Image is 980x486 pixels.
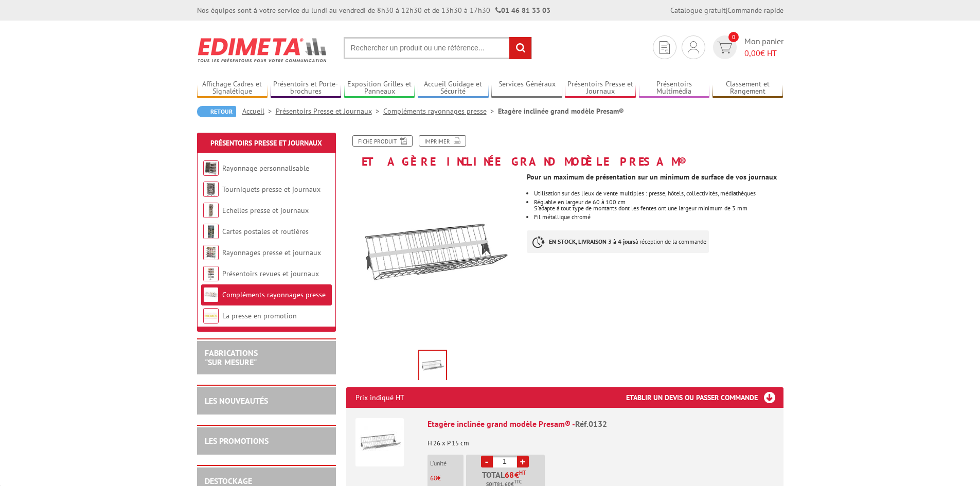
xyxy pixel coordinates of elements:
a: Accueil [242,106,276,116]
img: La presse en promotion [203,308,219,323]
img: Compléments rayonnages presse [203,287,219,302]
a: Echelles presse et journaux [222,206,309,215]
a: Présentoirs Presse et Journaux [210,138,322,148]
img: Rayonnages presse et journaux [203,245,219,260]
a: Accueil Guidage et Sécurité [418,80,489,97]
a: - [481,456,493,467]
a: Compléments rayonnages presse [383,106,498,116]
li: Réglable en largeur de 60 à 100 cm S'adapte à tout type de montants dont les fentes ont une large... [534,199,783,211]
a: DESTOCKAGE [205,476,252,486]
a: LES PROMOTIONS [205,436,269,446]
img: complements_rayonnages_0132.jpg [346,173,520,346]
h3: Etablir un devis ou passer commande [626,387,783,408]
p: H 26 x P 15 cm [427,433,774,447]
a: Tourniquets presse et journaux [222,185,320,194]
strong: EN STOCK, LIVRAISON 3 à 4 jours [549,238,635,245]
a: Cartes postales et routières [222,227,309,236]
span: 0,00 [744,48,760,58]
a: Présentoirs revues et journaux [222,269,319,278]
img: Etagère inclinée grand modèle Presam® [355,418,404,466]
div: | [670,5,783,15]
span: Réf.0132 [575,419,607,429]
input: rechercher [509,37,531,59]
a: Rayonnages presse et journaux [222,248,321,257]
strong: Pour un maximum de présentation sur un minimum de surface de vos journaux [527,172,777,182]
a: La presse en promotion [222,311,297,320]
img: Edimeta [197,31,328,69]
div: Nos équipes sont à votre service du lundi au vendredi de 8h30 à 12h30 et de 13h30 à 17h30 [197,5,550,15]
img: complements_rayonnages_0132.jpg [419,351,446,383]
li: Etagère inclinée grand modèle Presam® [498,106,624,116]
img: Rayonnage personnalisable [203,160,219,176]
sup: TTC [514,479,522,484]
p: L'unité [430,460,464,467]
a: Classement et Rangement [712,80,783,97]
img: Présentoirs revues et journaux [203,266,219,281]
img: devis rapide [688,41,699,53]
div: Etagère inclinée grand modèle Presam® - [427,418,774,430]
a: Services Généraux [491,80,562,97]
a: Présentoirs Presse et Journaux [276,106,383,116]
li: Utilisation sur des lieux de vente multiples : presse, hôtels, collectivités, médiathèques [534,190,783,196]
a: Imprimer [419,135,466,147]
a: devis rapide 0 Mon panier 0,00€ HT [710,35,783,59]
p: à réception de la commande [527,230,709,253]
a: Rayonnage personnalisable [222,164,309,173]
a: Fiche produit [352,135,413,147]
sup: HT [519,469,526,476]
p: Prix indiqué HT [355,387,404,408]
span: € [514,471,519,479]
img: devis rapide [717,42,732,53]
img: Cartes postales et routières [203,224,219,239]
a: Exposition Grilles et Panneaux [344,80,415,97]
span: 68 [430,474,437,482]
span: 68 [505,471,514,479]
a: Compléments rayonnages presse [222,290,326,299]
a: Présentoirs et Porte-brochures [271,80,342,97]
img: Tourniquets presse et journaux [203,182,219,197]
a: Présentoirs Presse et Journaux [565,80,636,97]
input: Rechercher un produit ou une référence... [344,37,532,59]
a: LES NOUVEAUTÉS [205,395,268,406]
a: Présentoirs Multimédia [639,80,710,97]
a: FABRICATIONS"Sur Mesure" [205,348,258,367]
span: 0 [728,32,739,42]
a: + [517,456,529,467]
span: € HT [744,47,783,59]
a: Retour [197,106,236,117]
strong: 01 46 81 33 03 [495,6,550,15]
a: Catalogue gratuit [670,6,726,15]
a: Commande rapide [727,6,783,15]
img: devis rapide [660,41,670,54]
img: Echelles presse et journaux [203,203,219,218]
span: Mon panier [744,35,783,59]
li: Fil métallique chromé [534,214,783,220]
p: € [430,475,464,482]
a: Affichage Cadres et Signalétique [197,80,268,97]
